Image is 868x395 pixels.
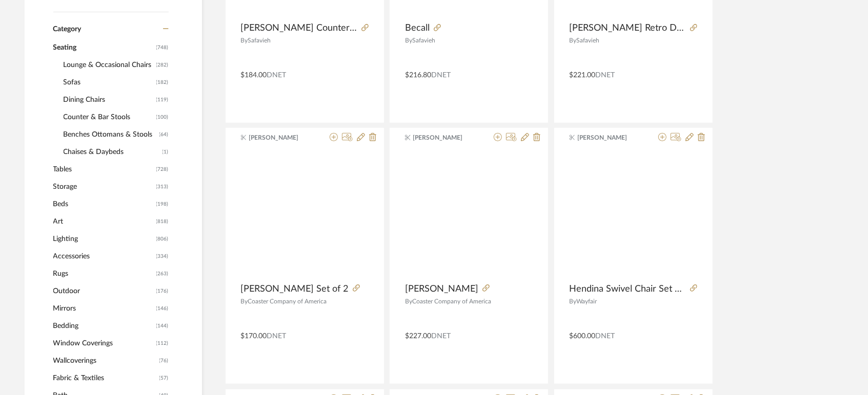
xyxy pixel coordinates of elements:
span: Fabric & Textiles [53,369,157,387]
span: Accessories [53,248,154,265]
span: (198) [156,196,169,212]
span: Becall [405,23,430,34]
span: Coaster Company of America [412,298,491,304]
span: DNET [596,72,615,79]
span: Safavieh [412,37,435,43]
span: Bedding [53,317,154,335]
span: [PERSON_NAME] Retro Dining Chair Set of 2 [570,23,686,34]
span: Safavieh [248,37,271,43]
span: Rugs [53,265,154,282]
span: Window Coverings [53,335,154,352]
span: Beds [53,195,154,213]
span: (282) [156,57,169,73]
span: Outdoor [53,282,154,300]
span: DNET [267,72,287,79]
span: Mirrors [53,300,154,317]
span: By [241,298,248,304]
span: Seating [53,39,154,56]
span: (748) [156,39,169,56]
span: (728) [156,161,169,178]
span: Lighting [53,230,154,248]
span: Chaises & Daybeds [64,143,160,161]
span: (806) [156,231,169,247]
span: DNET [596,333,615,340]
span: By [570,37,577,43]
span: Storage [53,178,154,195]
span: [PERSON_NAME] [413,133,478,142]
span: Tables [53,161,154,178]
span: Wayfair [577,298,597,304]
span: Benches Ottomans & Stools [64,126,157,143]
span: (112) [156,335,169,352]
span: (818) [156,213,169,230]
span: (144) [156,318,169,334]
span: $221.00 [570,72,596,79]
span: (76) [159,353,169,369]
span: DNET [431,333,451,340]
span: $216.80 [405,72,431,79]
span: $184.00 [241,72,267,79]
span: (146) [156,300,169,317]
span: Coaster Company of America [248,298,327,304]
span: $600.00 [570,333,596,340]
span: Lounge & Occasional Chairs [64,56,154,74]
span: Dining Chairs [64,91,154,108]
span: Category [53,25,82,34]
span: [PERSON_NAME] Counter Stool [241,23,357,34]
span: (119) [156,92,169,108]
span: Art [53,213,154,230]
span: DNET [267,333,287,340]
span: (1) [163,144,169,160]
span: Hendina Swivel Chair Set of 2 [570,283,686,295]
span: (64) [159,126,169,143]
span: By [570,298,577,304]
span: [PERSON_NAME] [405,283,478,295]
span: (334) [156,248,169,265]
span: Safavieh [577,37,600,43]
span: (176) [156,283,169,299]
span: Counter & Bar Stools [64,108,154,126]
span: By [241,37,248,43]
span: [PERSON_NAME] [249,133,313,142]
span: (263) [156,266,169,282]
span: By [405,37,412,43]
span: [PERSON_NAME] [577,133,642,142]
span: (57) [159,370,169,386]
span: (313) [156,179,169,195]
span: By [405,298,412,304]
span: [PERSON_NAME] Set of 2 [241,283,349,295]
span: Wallcoverings [53,352,157,369]
span: Sofas [64,74,154,91]
span: $227.00 [405,333,431,340]
span: (100) [156,109,169,125]
span: (182) [156,74,169,91]
span: DNET [431,72,451,79]
span: $170.00 [241,333,267,340]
